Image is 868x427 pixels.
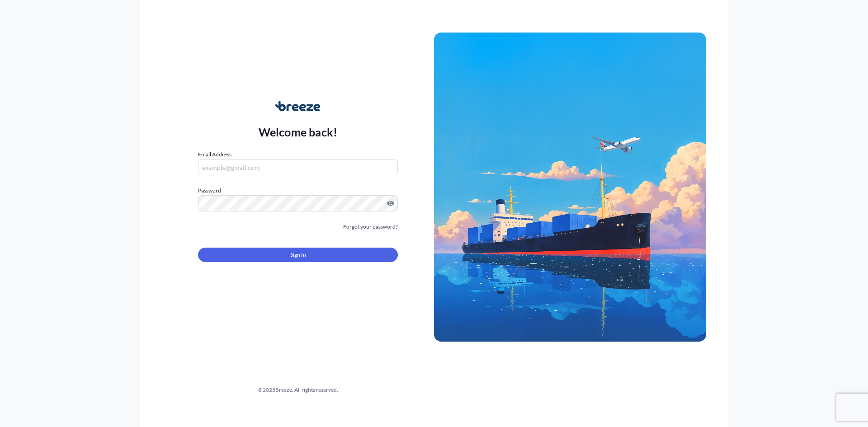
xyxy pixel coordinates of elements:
[343,222,398,231] a: Forgot your password?
[162,385,434,394] div: © 2025 Breeze. All rights reserved.
[198,186,398,195] label: Password
[259,125,338,139] p: Welcome back!
[290,250,306,259] span: Sign In
[387,200,394,207] button: Show password
[198,150,231,159] label: Email Address
[198,248,398,262] button: Sign In
[434,33,706,342] img: Ship illustration
[198,159,398,175] input: example@gmail.com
